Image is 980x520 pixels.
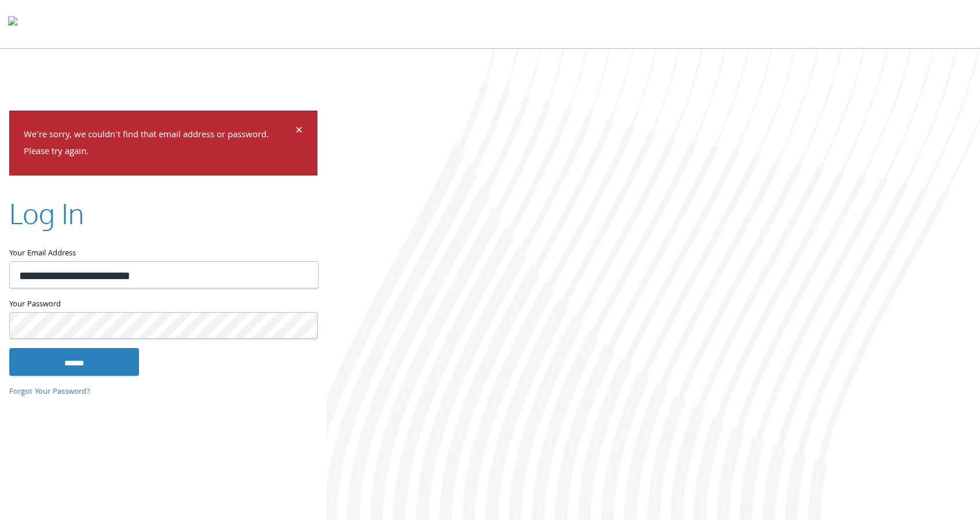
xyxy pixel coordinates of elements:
img: todyl-logo-dark.svg [8,12,17,35]
p: We're sorry, we couldn't find that email address or password. Please try again. [24,127,294,161]
h2: Log In [9,194,84,233]
span: × [295,120,303,143]
a: Forgot Your Password? [9,386,90,398]
label: Your Password [9,298,317,312]
button: Dismiss alert [295,125,303,139]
